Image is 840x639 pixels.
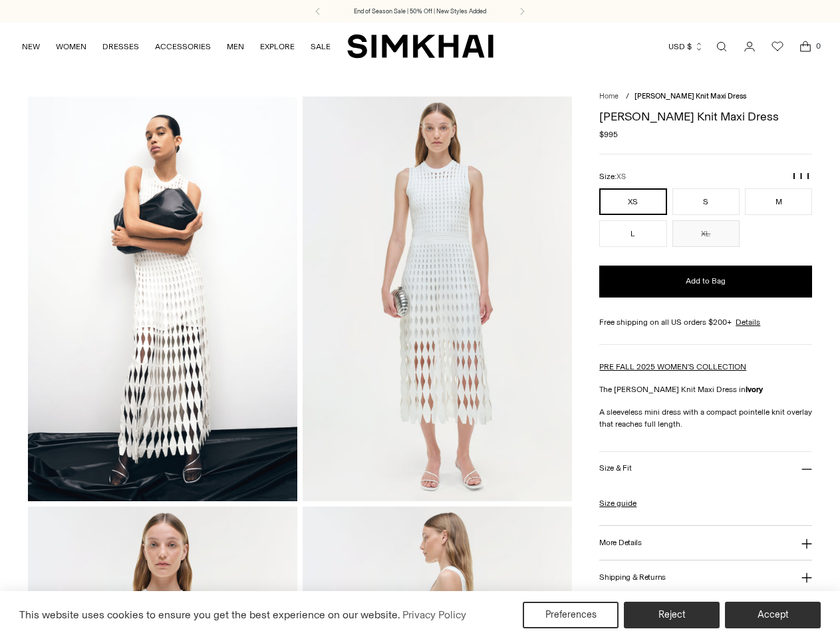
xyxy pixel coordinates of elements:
[523,602,619,628] button: Preferences
[617,172,626,181] span: XS
[599,220,666,247] button: L
[708,33,735,60] a: Open search modal
[599,266,812,298] button: Add to Bag
[599,383,812,395] p: The [PERSON_NAME] Knit Maxi Dress in
[599,497,636,509] a: Size guide
[686,276,726,287] span: Add to Bag
[746,385,763,394] strong: Ivory
[624,602,720,628] button: Reject
[792,33,819,60] a: Open cart modal
[56,32,86,61] a: WOMEN
[19,608,400,621] span: This website uses cookies to ensure you get the best experience on our website.
[28,97,297,501] img: Zyla Knit Maxi Dress
[736,33,763,60] a: Go to the account page
[599,110,812,122] h1: [PERSON_NAME] Knit Maxi Dress
[599,316,812,328] div: Free shipping on all US orders $200+
[764,33,791,60] a: Wishlist
[303,97,572,501] img: Zyla Knit Maxi Dress
[311,32,331,61] a: SALE
[400,605,468,625] a: Privacy Policy (opens in a new tab)
[260,32,295,61] a: EXPLORE
[812,40,824,52] span: 0
[347,33,493,59] a: SIMKHAI
[672,220,740,247] button: XL
[672,188,740,215] button: S
[599,452,812,486] button: Size & Fit
[599,573,666,582] h3: Shipping & Returns
[725,602,821,628] button: Accept
[599,362,746,371] a: PRE FALL 2025 WOMEN'S COLLECTION
[599,170,626,183] label: Size:
[599,92,619,101] a: Home
[354,7,486,16] a: End of Season Sale | 50% Off | New Styles Added
[599,91,812,103] nav: breadcrumbs
[599,560,812,594] button: Shipping & Returns
[599,188,666,215] button: XS
[22,32,40,61] a: NEW
[155,32,211,61] a: ACCESSORIES
[227,32,244,61] a: MEN
[626,91,629,103] div: /
[634,92,746,101] span: [PERSON_NAME] Knit Maxi Dress
[599,406,812,430] p: A sleeveless mini dress with a compact pointelle knit overlay that reaches full length.
[736,316,760,328] a: Details
[668,32,704,61] button: USD $
[599,464,631,473] h3: Size & Fit
[599,128,618,140] span: $995
[745,188,812,215] button: M
[599,526,812,560] button: More Details
[102,32,139,61] a: DRESSES
[599,538,641,547] h3: More Details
